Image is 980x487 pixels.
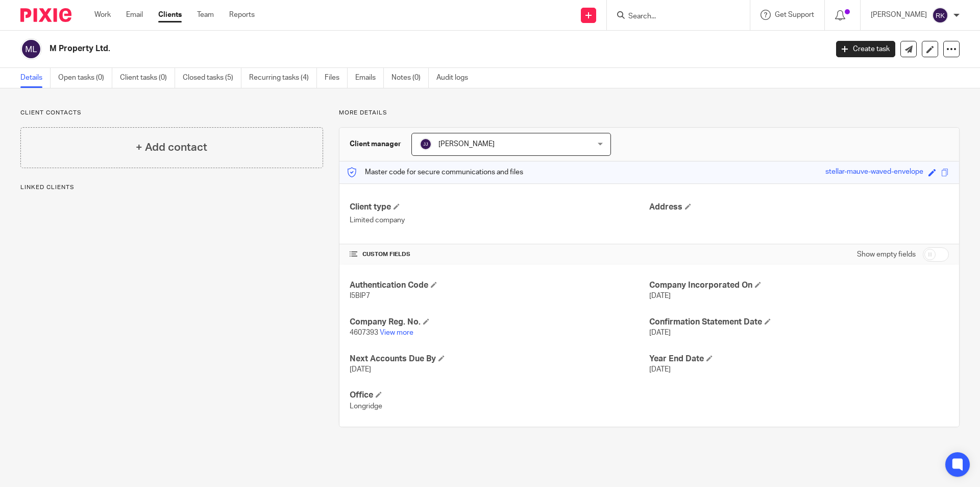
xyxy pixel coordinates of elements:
[436,68,476,88] a: Audit logs
[20,68,51,88] a: Details
[627,12,719,21] input: Search
[183,68,241,88] a: Closed tasks (5)
[350,329,378,336] span: 4607393
[871,10,927,20] p: [PERSON_NAME]
[20,183,323,192] p: Linked clients
[438,141,495,148] span: [PERSON_NAME]
[126,10,143,20] a: Email
[649,366,671,373] span: [DATE]
[58,68,112,88] a: Open tasks (0)
[350,366,371,373] span: [DATE]
[229,10,255,20] a: Reports
[120,68,175,88] a: Client tasks (0)
[339,109,960,117] p: More details
[350,202,649,213] h4: Client type
[649,354,949,364] h4: Year End Date
[420,138,432,150] img: svg%3E
[649,317,949,328] h4: Confirmation Statement Date
[380,329,413,336] a: View more
[249,68,317,88] a: Recurring tasks (4)
[836,41,895,57] a: Create task
[350,215,649,225] p: Limited company
[825,167,923,178] div: stellar-mauve-waved-envelope
[350,403,382,410] span: Longridge
[932,7,948,24] img: svg%3E
[391,68,429,88] a: Notes (0)
[350,292,370,299] span: I5BIP7
[136,140,207,155] h4: + Add contact
[649,202,949,213] h4: Address
[649,292,671,299] span: [DATE]
[20,38,42,60] img: svg%3E
[325,68,348,88] a: Files
[649,329,671,336] span: [DATE]
[350,139,401,149] h3: Client manager
[50,43,667,54] h2: M Property Ltd.
[350,317,649,328] h4: Company Reg. No.
[20,8,71,22] img: Pixie
[158,10,182,20] a: Clients
[197,10,214,20] a: Team
[649,280,949,291] h4: Company Incorporated On
[350,390,649,401] h4: Office
[94,10,111,20] a: Work
[775,11,814,18] span: Get Support
[350,280,649,291] h4: Authentication Code
[355,68,384,88] a: Emails
[857,249,916,260] label: Show empty fields
[347,167,523,177] p: Master code for secure communications and files
[350,354,649,364] h4: Next Accounts Due By
[350,250,649,259] h4: CUSTOM FIELDS
[20,109,323,117] p: Client contacts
